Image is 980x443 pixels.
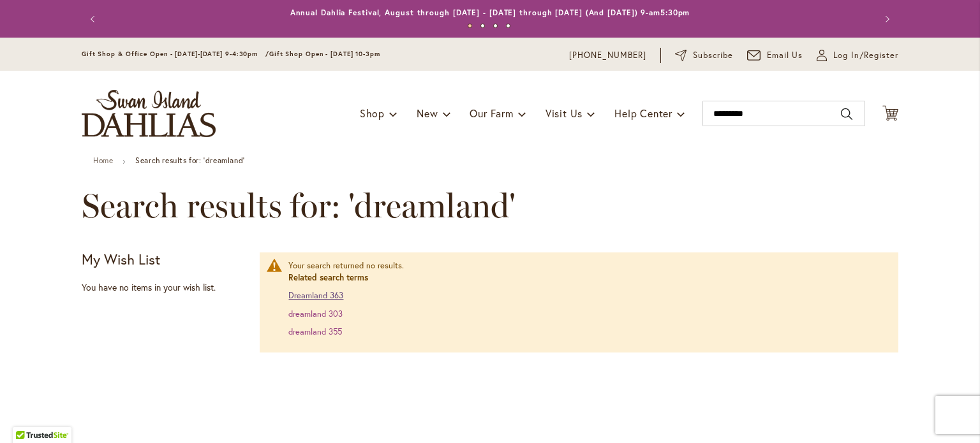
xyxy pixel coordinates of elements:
dt: Related search terms [288,272,886,284]
span: Our Farm [470,106,513,120]
a: Subscribe [675,49,733,62]
iframe: Launch Accessibility Center [10,398,45,433]
a: Log In/Register [817,49,898,62]
span: Gift Shop Open - [DATE] 10-3pm [269,50,380,58]
a: Dreamland 363 [288,290,343,301]
span: Shop [360,106,385,120]
a: Home [93,156,113,165]
a: [PHONE_NUMBER] [569,49,646,62]
span: Gift Shop & Office Open - [DATE]-[DATE] 9-4:30pm / [82,50,269,58]
strong: My Wish List [82,250,160,268]
strong: Search results for: 'dreamland' [135,156,245,165]
button: 3 of 4 [493,24,498,28]
div: You have no items in your wish list. [82,281,252,294]
button: 2 of 4 [480,24,485,28]
span: Subscribe [693,49,733,62]
button: Next [873,6,898,32]
span: Email Us [767,49,803,62]
a: dreamland 303 [288,309,343,319]
button: 4 of 4 [506,24,510,28]
div: Your search returned no results. [288,260,886,338]
span: Visit Us [546,106,583,120]
span: Search results for: 'dreamland' [82,187,516,225]
span: Log In/Register [833,49,898,62]
button: Previous [82,6,107,32]
a: Annual Dahlia Festival, August through [DATE] - [DATE] through [DATE] (And [DATE]) 9-am5:30pm [290,8,690,17]
a: dreamland 355 [288,326,342,337]
span: New [417,106,438,120]
button: 1 of 4 [468,24,472,28]
a: Email Us [747,49,803,62]
span: Help Center [614,106,672,120]
a: store logo [82,90,216,137]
